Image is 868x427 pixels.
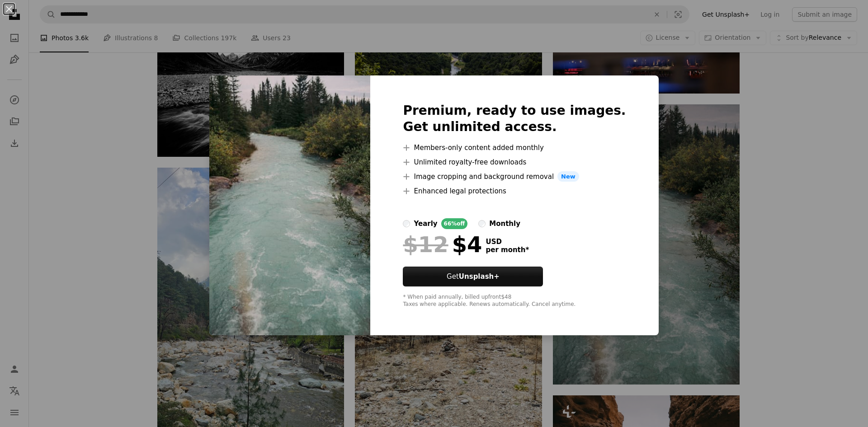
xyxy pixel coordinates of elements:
[557,171,579,182] span: New
[414,218,437,229] div: yearly
[403,157,626,168] li: Unlimited royalty-free downloads
[403,103,626,135] h2: Premium, ready to use images. Get unlimited access.
[403,233,448,256] span: $12
[403,171,626,182] li: Image cropping and background removal
[403,186,626,197] li: Enhanced legal protections
[459,272,500,281] strong: Unsplash+
[478,220,486,227] input: monthly
[403,267,543,286] button: GetUnsplash+
[486,246,529,254] span: per month *
[403,233,482,256] div: $4
[209,75,370,336] img: premium_photo-1669047670004-e952cb988335
[489,218,520,229] div: monthly
[441,218,468,229] div: 66% off
[403,220,410,227] input: yearly66%off
[403,142,626,153] li: Members-only content added monthly
[486,238,529,246] span: USD
[403,294,626,308] div: * When paid annually, billed upfront $48 Taxes where applicable. Renews automatically. Cancel any...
